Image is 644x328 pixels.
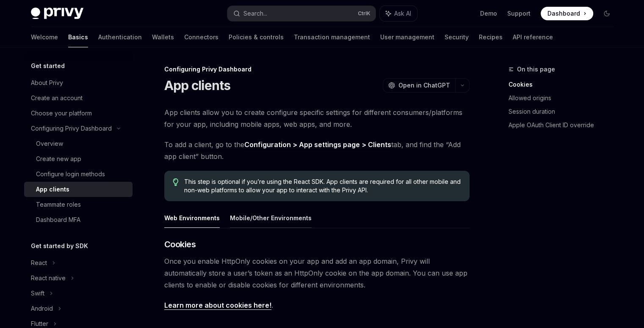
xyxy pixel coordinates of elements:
[164,107,470,130] span: App clients allow you to create configure specific settings for different consumers/platforms for...
[36,154,81,164] div: Create new app
[152,27,174,47] a: Wallets
[24,167,133,182] a: Configure login methods
[227,6,376,21] button: Search...CtrlK
[229,27,284,47] a: Policies & controls
[31,273,66,283] div: React native
[24,197,133,212] a: Teammate roles
[31,288,44,298] div: Swift
[517,64,555,74] span: On this page
[31,241,88,251] h5: Get started by SDK
[358,10,370,17] span: Ctrl K
[164,301,271,310] a: Learn more about cookies here!
[24,136,133,151] a: Overview
[164,78,231,93] h1: App clients
[31,93,83,103] div: Create an account
[31,78,63,88] div: About Privy
[98,27,142,47] a: Authentication
[600,7,614,20] button: Toggle dark mode
[24,90,133,106] a: Create an account
[479,27,503,47] a: Recipes
[184,27,218,47] a: Connectors
[24,182,133,197] a: App clients
[513,27,553,47] a: API reference
[173,178,179,186] svg: Tip
[380,6,417,21] button: Ask AI
[547,9,580,18] span: Dashboard
[31,8,83,19] img: dark logo
[36,139,63,149] div: Overview
[164,139,470,162] span: To add a client, go to the tab, and find the “Add app client” button.
[24,75,133,90] a: About Privy
[31,303,53,314] div: Android
[164,299,470,311] span: .
[243,8,267,19] div: Search...
[230,208,312,228] button: Mobile/Other Environments
[541,7,593,20] a: Dashboard
[164,238,196,250] span: Cookies
[294,27,370,47] a: Transaction management
[509,91,620,105] a: Allowed origins
[31,61,65,71] h5: Get started
[36,169,105,179] div: Configure login methods
[31,258,47,268] div: React
[480,9,497,18] a: Demo
[24,151,133,167] a: Create new app
[31,108,92,118] div: Choose your platform
[509,105,620,118] a: Session duration
[31,27,58,47] a: Welcome
[383,78,455,93] button: Open in ChatGPT
[36,200,81,210] div: Teammate roles
[380,27,434,47] a: User management
[164,255,470,291] span: Once you enable HttpOnly cookies on your app and add an app domain, Privy will automatically stor...
[445,27,469,47] a: Security
[164,65,470,74] div: Configuring Privy Dashboard
[164,208,220,228] button: Web Environments
[244,140,391,149] a: Configuration > App settings page > Clients
[398,81,450,90] span: Open in ChatGPT
[31,123,112,134] div: Configuring Privy Dashboard
[36,184,69,194] div: App clients
[24,212,133,227] a: Dashboard MFA
[184,178,461,194] span: This step is optional if you’re using the React SDK. App clients are required for all other mobil...
[68,27,88,47] a: Basics
[36,215,80,225] div: Dashboard MFA
[394,9,411,18] span: Ask AI
[509,78,620,91] a: Cookies
[24,106,133,121] a: Choose your platform
[509,118,620,132] a: Apple OAuth Client ID override
[507,9,531,18] a: Support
